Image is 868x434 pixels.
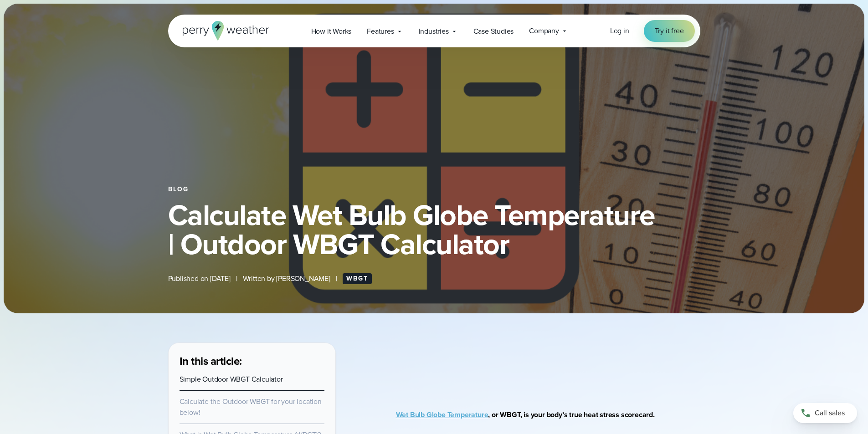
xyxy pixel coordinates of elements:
[367,26,394,37] span: Features
[236,273,237,284] span: |
[243,273,330,284] span: Written by [PERSON_NAME]
[168,200,700,259] h1: Calculate Wet Bulb Globe Temperature | Outdoor WBGT Calculator
[396,409,655,420] strong: , or WBGT, is your body’s true heat stress scorecard.
[311,26,352,37] span: How it Works
[422,342,673,380] iframe: WBGT Explained: Listen as we break down all you need to know about WBGT Video
[343,273,372,284] a: WBGT
[180,374,283,384] a: Simple Outdoor WBGT Calculator
[180,396,322,418] a: Calculate the Outdoor WBGT for your location below!
[168,273,231,284] span: Published on [DATE]
[610,26,629,36] a: Log in
[473,26,514,37] span: Case Studies
[419,26,449,37] span: Industries
[815,408,845,419] span: Call sales
[644,20,695,42] a: Try it free
[168,186,700,193] div: Blog
[655,26,684,36] span: Try it free
[303,22,360,41] a: How it Works
[396,409,488,420] a: Wet Bulb Globe Temperature
[529,26,559,36] span: Company
[180,354,324,368] h3: In this article:
[793,403,857,423] a: Call sales
[466,22,522,41] a: Case Studies
[336,273,337,284] span: |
